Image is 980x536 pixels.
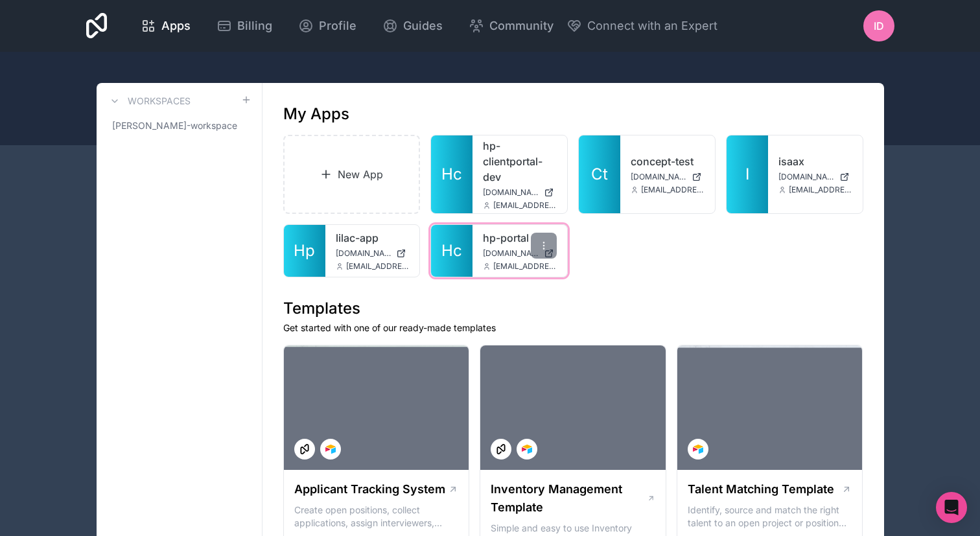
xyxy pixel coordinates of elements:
h1: Templates [283,298,863,319]
span: [DOMAIN_NAME] [336,248,391,259]
a: [DOMAIN_NAME] [483,248,557,259]
span: [EMAIL_ADDRESS][DOMAIN_NAME] [641,185,705,195]
a: [DOMAIN_NAME] [483,187,557,198]
span: Apps [161,17,191,35]
span: [DOMAIN_NAME] [778,172,834,182]
a: Hc [431,225,472,277]
span: Ct [591,164,608,185]
span: [PERSON_NAME]-workspace [112,119,237,132]
a: [DOMAIN_NAME] [778,172,852,182]
img: Airtable Logo [693,444,703,454]
span: [DOMAIN_NAME] [483,187,539,198]
button: Connect with an Expert [566,17,717,35]
a: Workspaces [107,93,191,109]
span: Community [489,17,554,35]
span: ID [874,18,884,34]
h3: Workspaces [128,95,191,108]
p: Get started with one of our ready-made templates [283,321,863,334]
a: isaax [778,154,852,169]
span: [DOMAIN_NAME] [631,172,686,182]
span: [DOMAIN_NAME] [483,248,539,259]
h1: Inventory Management Template [491,480,646,517]
div: Open Intercom Messenger [936,492,967,523]
h1: Applicant Tracking System [294,480,445,498]
span: [EMAIL_ADDRESS][DOMAIN_NAME] [789,185,852,195]
p: Create open positions, collect applications, assign interviewers, centralise candidate feedback a... [294,504,459,530]
a: Ct [579,135,620,213]
span: [EMAIL_ADDRESS][DOMAIN_NAME] [346,261,410,272]
span: Guides [403,17,443,35]
a: Guides [372,12,453,40]
span: [EMAIL_ADDRESS][DOMAIN_NAME] [493,200,557,211]
a: I [727,135,768,213]
a: Hc [431,135,472,213]
span: I [745,164,749,185]
span: Billing [237,17,272,35]
a: Hp [284,225,325,277]
a: hp-portal [483,230,557,246]
span: Hc [441,240,462,261]
a: Billing [206,12,283,40]
span: Hc [441,164,462,185]
a: concept-test [631,154,705,169]
h1: Talent Matching Template [688,480,834,498]
h1: My Apps [283,104,349,124]
a: [DOMAIN_NAME] [631,172,705,182]
span: Connect with an Expert [587,17,717,35]
p: Identify, source and match the right talent to an open project or position with our Talent Matchi... [688,504,852,530]
img: Airtable Logo [325,444,336,454]
span: [EMAIL_ADDRESS][DOMAIN_NAME] [493,261,557,272]
span: Profile [319,17,356,35]
a: [PERSON_NAME]-workspace [107,114,251,137]
a: New App [283,135,421,214]
a: Apps [130,12,201,40]
a: Profile [288,12,367,40]
a: Community [458,12,564,40]
a: [DOMAIN_NAME] [336,248,410,259]
img: Airtable Logo [522,444,532,454]
a: hp-clientportal-dev [483,138,557,185]
a: lilac-app [336,230,410,246]
span: Hp [294,240,315,261]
